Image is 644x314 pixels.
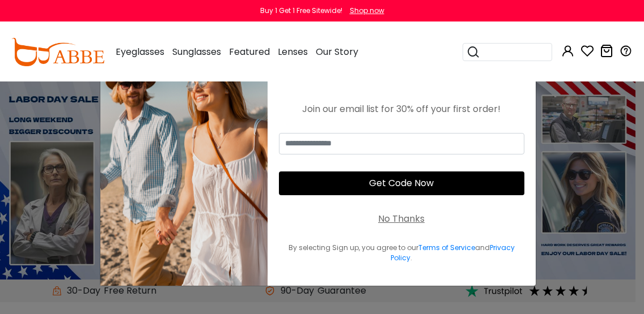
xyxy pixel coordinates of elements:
span: Sunglasses [172,45,221,58]
div: No Thanks [378,212,425,226]
a: Terms of Service [418,243,475,252]
button: Get Code Now [279,171,524,195]
a: Shop now [344,6,384,15]
span: Eyeglasses [116,45,164,58]
span: Lenses [278,45,308,58]
img: abbeglasses.com [11,38,104,66]
div: Buy 1 Get 1 Free Sitewide! [260,6,342,16]
img: welcome [100,29,268,286]
span: Our Story [316,45,358,58]
a: Privacy Policy [391,243,515,263]
div: Join our email list for 30% off your first order! [279,102,524,116]
span: Featured [229,45,270,58]
div: By selecting Sign up, you agree to our and . [279,243,524,263]
div: Shop now [350,6,384,16]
